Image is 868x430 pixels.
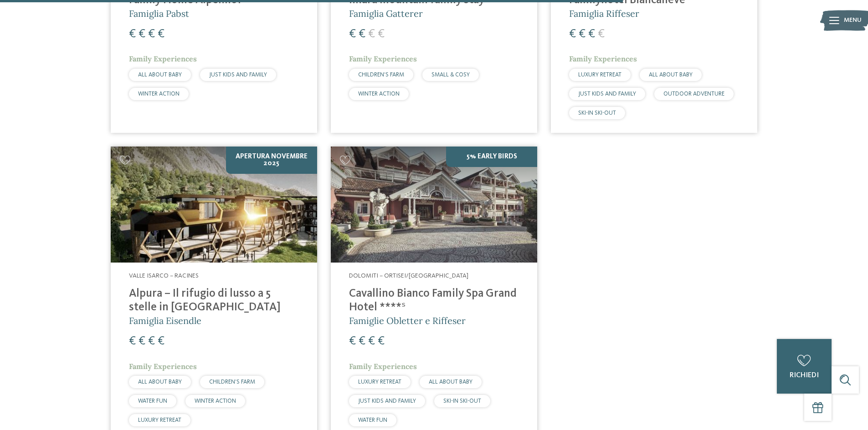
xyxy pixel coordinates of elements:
span: ALL ABOUT BABY [649,72,693,78]
span: € [368,335,375,347]
span: € [129,28,136,40]
span: Famiglia Pabst [129,8,189,19]
span: € [129,335,136,347]
span: Family Experiences [569,54,637,63]
span: WINTER ACTION [358,91,400,97]
span: € [368,28,375,40]
span: WINTER ACTION [195,398,236,404]
span: € [588,28,595,40]
span: ALL ABOUT BABY [138,72,182,78]
span: ALL ABOUT BABY [429,379,473,385]
span: Valle Isarco – Racines [129,273,199,279]
span: JUST KIDS AND FAMILY [358,398,416,404]
span: € [349,28,356,40]
span: OUTDOOR ADVENTURE [663,91,724,97]
span: Famiglia Eisendle [129,315,201,326]
span: € [148,28,155,40]
span: Famiglia Gatterer [349,8,423,19]
span: WATER FUN [358,417,387,423]
span: € [349,335,356,347]
span: LUXURY RETREAT [578,72,621,78]
span: € [139,335,145,347]
span: € [158,28,164,40]
span: Family Experiences [129,54,197,63]
span: SKI-IN SKI-OUT [578,110,616,116]
span: Family Experiences [129,362,197,371]
span: CHILDREN’S FARM [209,379,255,385]
span: € [359,335,365,347]
span: WATER FUN [138,398,167,404]
a: richiedi [777,339,832,394]
span: € [359,28,365,40]
span: LUXURY RETREAT [358,379,401,385]
span: SMALL & COSY [431,72,470,78]
span: Famiglie Obletter e Riffeser [349,315,466,326]
span: Family Experiences [349,362,417,371]
span: € [378,28,385,40]
span: € [158,335,164,347]
span: Dolomiti – Ortisei/[GEOGRAPHIC_DATA] [349,273,468,279]
h4: Alpura – Il rifugio di lusso a 5 stelle in [GEOGRAPHIC_DATA] [129,287,299,314]
h4: Cavallino Bianco Family Spa Grand Hotel ****ˢ [349,287,519,314]
span: € [579,28,586,40]
img: Cercate un hotel per famiglie? Qui troverete solo i migliori! [111,147,317,263]
span: € [139,28,145,40]
span: Famiglia Riffeser [569,8,639,19]
span: € [378,335,385,347]
span: € [569,28,576,40]
img: Family Spa Grand Hotel Cavallino Bianco ****ˢ [331,147,537,263]
span: € [148,335,155,347]
span: LUXURY RETREAT [138,417,181,423]
span: WINTER ACTION [138,91,180,97]
span: CHILDREN’S FARM [358,72,404,78]
span: SKI-IN SKI-OUT [443,398,481,404]
span: JUST KIDS AND FAMILY [209,72,267,78]
span: JUST KIDS AND FAMILY [578,91,636,97]
span: Family Experiences [349,54,417,63]
span: € [598,28,605,40]
span: ALL ABOUT BABY [138,379,182,385]
span: richiedi [790,372,819,379]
